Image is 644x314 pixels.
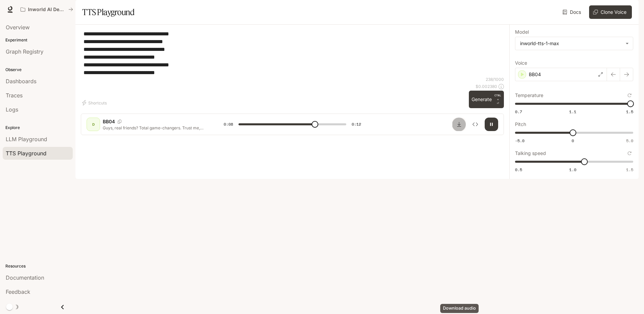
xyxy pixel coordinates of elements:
[469,91,504,108] button: GenerateCTRL +⏎
[529,71,541,78] p: BB04
[494,93,501,101] p: CTRL +
[494,93,501,105] p: ⏎
[589,5,632,19] button: Clone Voice
[626,167,633,172] span: 1.5
[515,37,633,50] div: inworld-tts-1-max
[515,61,527,65] p: Voice
[352,121,361,128] span: 0:12
[28,7,66,12] p: Inworld AI Demos
[515,93,543,98] p: Temperature
[82,5,134,19] h1: TTS Playground
[224,121,233,128] span: 0:08
[515,138,524,144] span: -5.0
[103,118,115,125] p: BB04
[81,97,109,108] button: Shortcuts
[469,118,482,131] button: Inspect
[569,109,576,115] span: 1.1
[569,167,576,172] span: 1.0
[115,120,124,124] button: Copy Voice ID
[626,109,633,115] span: 1.5
[626,92,633,99] button: Reset to default
[561,5,584,19] a: Docs
[103,125,207,131] p: Guys, real friends? Total game-changers. Trust me, check who’s in your circle. When you’re down? ...
[440,304,479,313] div: Download audio
[515,122,526,127] p: Pitch
[515,167,522,172] span: 0.5
[572,138,574,144] span: 0
[626,138,633,144] span: 5.0
[515,30,529,34] p: Model
[18,3,76,16] button: All workspaces
[515,151,546,156] p: Talking speed
[486,76,504,82] p: 238 / 1000
[515,109,522,115] span: 0.7
[452,118,466,131] button: Download audio
[88,119,99,130] div: D
[520,40,622,47] div: inworld-tts-1-max
[626,150,633,157] button: Reset to default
